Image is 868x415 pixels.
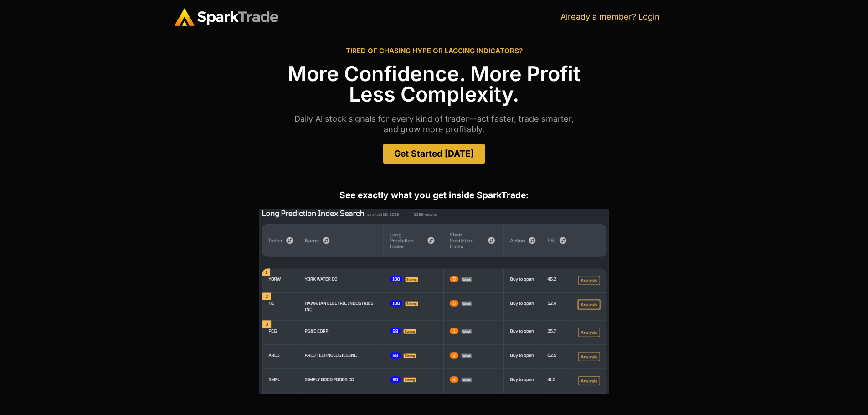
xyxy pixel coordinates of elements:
[383,144,485,164] a: Get Started [DATE]
[175,191,694,200] h2: See exactly what you get inside SparkTrade:
[394,149,474,158] span: Get Started [DATE]
[175,63,694,104] h1: More Confidence. More Profit Less Complexity.
[175,113,694,135] p: Daily Al stock signals for every kind of trader—act faster, trade smarter, and grow more profitably.
[560,12,660,21] a: Already a member? Login
[175,47,694,54] h2: TIRED OF CHASING HYPE OR LAGGING INDICATORS?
